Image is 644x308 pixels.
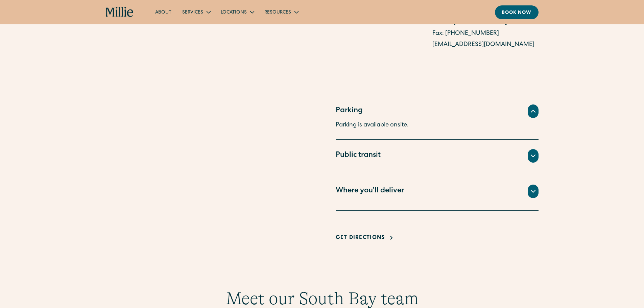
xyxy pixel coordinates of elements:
div: Services [182,9,203,16]
a: [EMAIL_ADDRESS][DOMAIN_NAME] [432,42,534,48]
div: Parking [336,105,363,117]
div: Get Directions [336,234,385,242]
a: About [150,6,177,18]
p: Parking is available onsite. [336,121,539,130]
a: Book now [495,5,539,19]
div: Book now [502,9,532,17]
a: Get Directions [336,234,396,242]
div: Services [177,6,215,18]
div: Resources [264,9,291,16]
a: Fax: [PHONE_NUMBER] [432,30,499,37]
a: home [106,7,134,18]
a: Phone: [PHONE_NUMBER] [432,19,507,25]
div: Resources [259,6,303,18]
div: Where you’ll deliver [336,186,404,197]
div: Locations [221,9,247,16]
div: Public transit [336,150,381,161]
div: Locations [215,6,259,18]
